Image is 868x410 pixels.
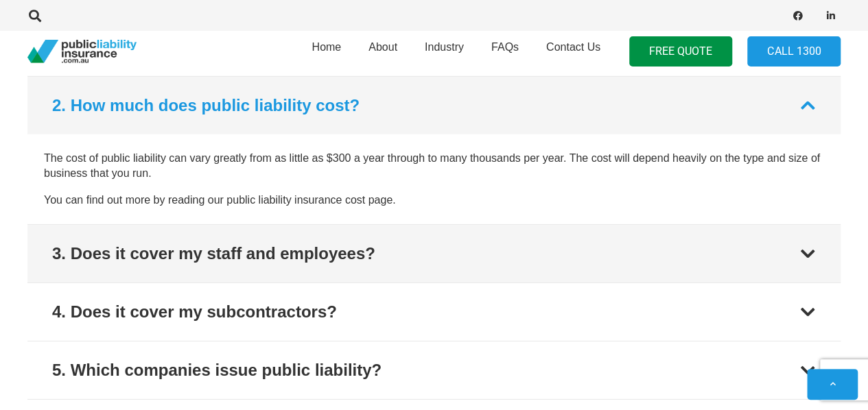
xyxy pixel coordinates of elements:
a: Back to top [807,369,858,400]
div: 4. Does it cover my subcontractors? [52,300,337,324]
a: Search [21,10,49,22]
div: 5. Which companies issue public liability? [52,358,382,383]
span: Industry [425,41,464,53]
a: Contact Us [532,27,614,76]
a: Home [298,27,355,76]
button: 5. Which companies issue public liability? [27,341,841,399]
a: pli_logotransparent [27,40,137,64]
button: 4. Does it cover my subcontractors? [27,283,841,341]
p: The cost of public liability can vary greatly from as little as $300 a year through to many thous... [44,151,824,182]
a: Facebook [788,6,808,25]
a: FAQs [478,27,532,76]
span: Contact Us [546,41,600,53]
a: About [355,27,411,76]
div: 3. Does it cover my staff and employees? [52,241,375,266]
span: Home [312,41,341,53]
div: 2. How much does public liability cost? [52,93,360,118]
button: 2. How much does public liability cost? [27,77,841,134]
a: Call 1300 [747,36,841,67]
a: LinkedIn [821,6,841,25]
p: You can find out more by reading our public liability insurance cost page. [44,193,824,208]
a: FREE QUOTE [629,36,732,67]
span: FAQs [491,41,519,53]
span: About [368,41,397,53]
button: 3. Does it cover my staff and employees? [27,225,841,282]
a: Industry [411,27,478,76]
